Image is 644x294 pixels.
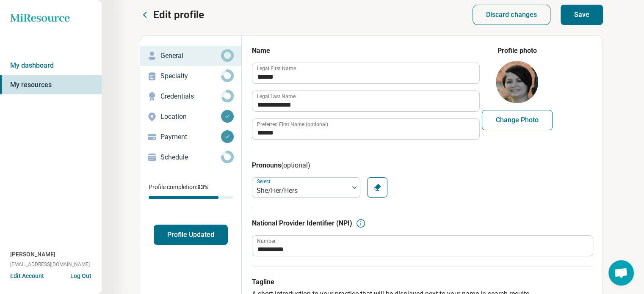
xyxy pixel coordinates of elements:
button: Discard changes [473,5,551,25]
div: Profile completion [149,196,233,199]
a: Open chat [608,260,634,286]
button: Log Out [70,272,91,278]
a: General [140,46,241,66]
p: General [160,51,221,61]
label: Select [257,179,272,184]
span: [PERSON_NAME] [10,250,55,259]
label: Number [257,239,276,244]
span: 83 % [197,184,208,190]
p: Specialty [160,71,221,81]
button: Save [561,5,603,25]
div: She/Her/Hers [257,186,345,196]
a: Credentials [140,86,241,107]
p: Payment [160,132,221,142]
label: Legal Last Name [257,94,296,99]
legend: Profile photo [498,46,537,56]
h3: National Provider Identifier (NPI) [252,218,352,228]
button: Edit profile [140,8,204,22]
h3: Name [252,46,479,56]
button: Change Photo [482,110,553,130]
p: Location [160,112,221,122]
span: (optional) [281,161,310,169]
span: [EMAIL_ADDRESS][DOMAIN_NAME] [10,261,90,268]
p: Edit profile [153,8,204,22]
a: Schedule [140,147,241,168]
a: Location [140,107,241,127]
h3: Tagline [252,277,592,287]
img: avatar image [496,61,538,103]
a: Specialty [140,66,241,86]
p: Schedule [160,152,221,162]
div: Profile completion: [140,178,241,204]
p: Credentials [160,91,221,102]
button: Edit Account [10,272,44,280]
a: Payment [140,127,241,147]
label: Legal First Name [257,66,296,71]
button: Profile Updated [154,225,228,245]
h3: Pronouns [252,160,592,170]
label: Preferred First Name (optional) [257,122,328,127]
